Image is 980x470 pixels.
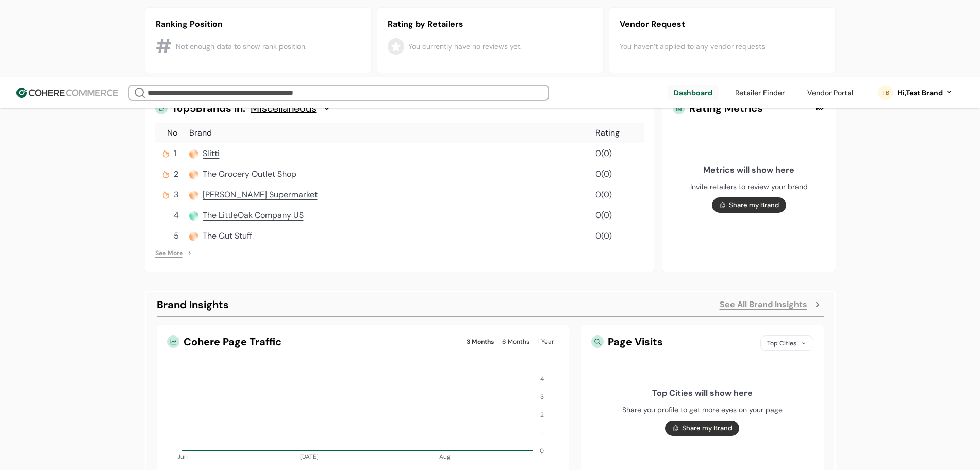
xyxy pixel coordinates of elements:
tspan: Aug [439,452,451,461]
tspan: 0 [540,447,544,455]
a: The LittleOak Company US [203,209,304,222]
span: [PERSON_NAME] Supermarket [203,189,318,200]
tspan: [DATE] [300,452,319,461]
span: Slitti [203,148,220,159]
a: 1 Year [534,335,558,348]
div: Rating by Retailers [388,18,593,30]
a: [PERSON_NAME] Supermarket [203,189,318,201]
tspan: 2 [540,411,544,419]
div: Ranking Position [156,18,361,30]
a: The Gut Stuff [203,230,252,242]
span: 3 [174,189,178,201]
button: Hi,Test Brand [898,88,953,98]
img: Cohere Logo [16,88,118,98]
span: 2 [174,168,178,180]
a: See More [155,248,183,258]
span: 5 [174,230,179,242]
button: Share my Brand [665,421,739,436]
span: The LittleOak Company US [203,210,304,221]
div: Brand Insights [157,297,229,312]
div: Invite retailers to review your brand [690,181,808,192]
div: You currently have no reviews yet. [408,41,522,52]
div: Not enough data to show rank position. [176,41,307,52]
button: Share my Brand [712,197,786,213]
div: Top Cities will show here [652,387,753,399]
div: Brand [189,127,593,139]
div: Metrics will show here [703,164,794,176]
a: See All Brand Insights [720,298,807,311]
span: The Grocery Outlet Shop [203,169,296,179]
span: 0 ( 0 ) [595,230,612,241]
span: Top 5 Brands in: [172,102,245,114]
div: Cohere Page Traffic [167,335,459,348]
a: Slitti [203,147,220,160]
div: Rating Metrics [673,102,811,114]
div: No [157,127,187,139]
span: 0 ( 0 ) [595,148,612,159]
a: 3 Months [462,335,498,348]
div: You haven’t applied to any vendor requests [620,30,825,62]
a: The Grocery Outlet Shop [203,168,296,180]
div: Hi, Test Brand [898,88,943,98]
span: 4 [174,209,179,222]
div: # [156,32,172,60]
span: Miscellaneous [251,102,317,114]
div: Rating [595,127,642,139]
tspan: 4 [540,375,544,383]
tspan: 3 [540,393,544,401]
span: 0 ( 0 ) [595,189,612,200]
a: 6 Months [498,335,534,348]
span: 0 ( 0 ) [595,210,612,221]
div: Page Visits [608,335,752,351]
tspan: 1 [542,429,544,437]
div: Top Cities [760,335,813,351]
div: Vendor Request [620,18,825,30]
div: Share you profile to get more eyes on your page [622,405,783,415]
span: 1 [174,147,176,160]
span: 0 ( 0 ) [595,169,612,179]
tspan: Jun [177,452,187,461]
span: The Gut Stuff [203,230,252,241]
